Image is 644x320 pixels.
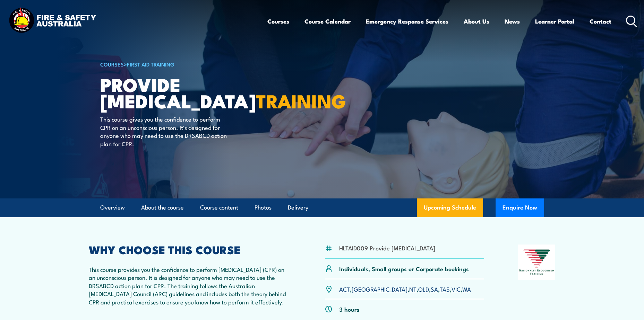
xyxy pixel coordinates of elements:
a: NT [409,285,417,293]
a: ACT [339,285,350,293]
a: Courses [267,12,289,30]
p: This course gives you the confidence to perform CPR on an unconscious person. It’s designed for a... [100,115,227,148]
a: Photos [255,198,272,217]
a: Upcoming Schedule [417,198,483,217]
a: News [505,12,520,30]
a: Course content [200,198,238,217]
a: WA [462,285,471,293]
a: QLD [418,285,429,293]
a: Course Calendar [304,12,351,30]
a: [GEOGRAPHIC_DATA] [352,285,407,293]
p: This course provides you the confidence to perform [MEDICAL_DATA] (CPR) on an unconscious person.... [89,265,291,306]
a: TAS [440,285,450,293]
a: About Us [464,12,489,30]
p: Individuals, Small groups or Corporate bookings [339,265,469,273]
p: , , , , , , , [339,285,471,293]
a: First Aid Training [127,60,174,68]
a: About the course [141,198,184,217]
p: 3 hours [339,305,360,313]
a: VIC [452,285,461,293]
a: SA [431,285,438,293]
a: Delivery [288,198,308,217]
a: Contact [590,12,611,30]
a: Learner Portal [535,12,574,30]
h2: WHY CHOOSE THIS COURSE [89,245,291,254]
strong: TRAINING [256,86,346,115]
a: COURSES [100,60,124,68]
img: Nationally Recognised Training logo. [518,245,556,280]
button: Enquire Now [496,198,544,217]
a: Overview [100,198,125,217]
h1: Provide [MEDICAL_DATA] [100,76,272,108]
a: Emergency Response Services [366,12,448,30]
li: HLTAID009 Provide [MEDICAL_DATA] [339,244,435,252]
h6: > [100,60,272,68]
